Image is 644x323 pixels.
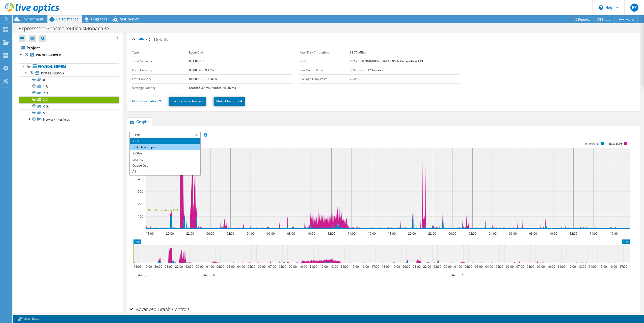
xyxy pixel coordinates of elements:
text: 22:00 [428,231,436,236]
text: 17:00 [619,264,627,269]
li: Latency [130,156,200,163]
text: Write IOPS [585,142,599,145]
text: 95th Percentile = 113 IOPS [148,208,185,212]
a: 5 K: [19,110,119,116]
text: 04:00 [485,264,493,269]
h2: Advanced Graph Controls [129,304,190,314]
text: 00:00 [444,264,451,269]
label: IOPS [300,59,350,64]
label: Free Capacity [132,76,189,82]
text: 18:00 [382,264,389,269]
text: 05:00 [247,264,255,269]
label: Read/Write Ratio [300,68,350,73]
a: More [614,15,638,23]
text: 02:00 [468,231,476,236]
text: 23:00 [185,264,193,269]
text: 21:00 [165,264,172,269]
text: 300 [138,189,143,194]
text: 22:00 [175,264,183,269]
text: 200 [138,202,143,206]
text: 04:00 [237,264,245,269]
text: 0 [142,227,143,231]
a: Exclude From Analysis [169,97,206,106]
b: 88% reads / 12% writes [350,68,383,72]
span: Environment [21,17,44,21]
text: 20:00 [408,231,416,236]
text: 12:00 [569,231,577,236]
span: SQL Server [120,17,139,21]
a: Network Interfaces [19,116,119,123]
text: 15:00 [599,264,607,269]
a: 4 G: [19,103,119,110]
text: 19:00 [144,264,152,269]
a: 1 F: [19,83,119,90]
label: Type [132,50,189,55]
text: 20:00 [166,231,174,236]
text: 14:00 [588,264,596,269]
label: Used Capacity [132,68,189,73]
svg: \n [599,5,603,10]
label: Peak Disk Throughput [300,50,350,55]
text: 02:00 [226,231,234,236]
text: 00:00 [206,231,214,236]
span: 3 C: [139,36,153,42]
text: 11:00 [309,264,317,269]
text: 03:00 [475,264,482,269]
label: Total Capacity [132,59,189,64]
span: Details [154,36,168,42]
text: 06:00 [506,264,514,269]
text: 16:00 [609,264,617,269]
text: 02:00 [464,264,472,269]
text: 05:00 [495,264,503,269]
span: IOPS [132,132,197,138]
b: PIONEERSERVER [36,53,61,57]
span: RZ [630,4,638,12]
text: 18:00 [133,264,141,269]
b: 931.00 GiB [189,59,204,63]
text: 16:00 [610,231,618,236]
span: Performance [56,17,78,21]
text: 16:00 [368,231,375,236]
text: 11:00 [557,264,565,269]
text: 08:00 [278,264,286,269]
text: 10:00 [299,264,307,269]
text: 01:00 [454,264,462,269]
text: 14:00 [347,231,355,236]
span: Graphs [129,119,149,124]
li: Queue Depth [130,163,200,169]
text: 01:00 [206,264,214,269]
b: 20.21 GiB [350,77,363,81]
text: 06:00 [267,231,275,236]
a: Share [594,15,614,23]
text: 14:00 [340,264,348,269]
b: Local Disk [189,50,204,55]
text: 06:00 [258,264,265,269]
text: 19:00 [392,264,400,269]
span: Upgrades [91,17,108,21]
text: 18:00 [146,231,153,236]
text: 10:00 [307,231,315,236]
text: 22:00 [186,231,194,236]
text: 09:00 [289,264,297,269]
a: Make Cluster Disk [214,97,245,106]
text: 10:00 [547,264,555,269]
a: Project Notes [14,316,42,322]
text: 22:00 [423,264,431,269]
text: 00:00 [448,231,456,236]
h1: ExpressMedPharmaceuticalsMonacaPA [16,26,117,31]
li: IOPS [130,138,200,144]
a: 2 D: [19,90,119,96]
text: 08:00 [287,231,295,236]
b: 652 at [GEOGRAPHIC_DATA], 95th Percentile = 113 [350,59,423,63]
text: 18:00 [388,231,395,236]
text: 23:00 [433,264,441,269]
li: All [130,169,200,175]
text: 17:00 [371,264,379,269]
text: 07:00 [516,264,524,269]
text: 15:00 [351,264,359,269]
b: 85.00 GiB - 9.13% [189,68,214,72]
text: 06:00 [509,231,517,236]
text: 08:00 [526,264,534,269]
text: 20:00 [154,264,162,269]
text: 12:00 [327,231,335,236]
